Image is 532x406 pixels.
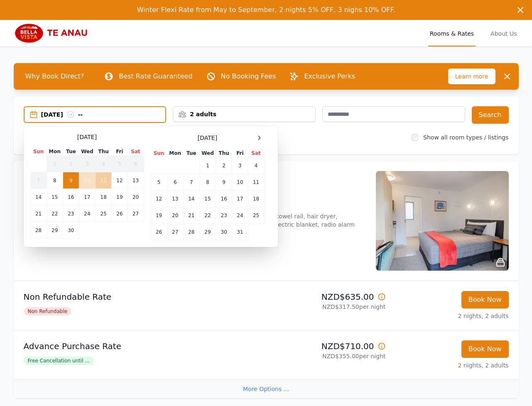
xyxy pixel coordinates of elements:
p: NZD$317.50 per night [270,303,386,311]
td: 7 [30,172,47,189]
th: Sat [127,148,144,156]
th: Sat [248,149,264,157]
th: Wed [199,149,216,157]
td: 22 [47,205,63,222]
p: Advance Purchase Rate [24,340,263,352]
td: 19 [112,189,127,205]
td: 16 [216,191,232,207]
a: Rooms & Rates [428,20,476,46]
td: 5 [112,156,127,172]
td: 28 [30,222,47,239]
td: 15 [199,191,216,207]
td: 18 [248,191,264,207]
th: Sun [151,149,167,157]
td: 17 [232,191,248,207]
button: Book Now [461,291,509,308]
p: 2 nights, 2 adults [392,361,509,369]
th: Fri [112,148,127,156]
label: Show all room types / listings [423,134,508,141]
span: Winter Flexi Rate from May to September, 2 nights 5% OFF, 3 nighs 10% OFF. [137,6,395,14]
p: 2 nights, 2 adults [392,312,509,320]
th: Sun [30,148,47,156]
td: 17 [79,189,95,205]
span: [DATE] [77,133,97,141]
td: 4 [248,157,264,174]
td: 18 [96,189,112,205]
p: Non Refundable Rate [24,291,263,303]
span: Non Refundable [24,307,72,316]
th: Mon [167,149,183,157]
td: 8 [199,174,216,191]
td: 10 [79,172,95,189]
th: Tue [63,148,79,156]
span: Why Book Direct? [19,68,91,85]
th: Fri [232,149,248,157]
button: Search [472,106,509,124]
td: 7 [183,174,199,191]
td: 20 [127,189,144,205]
td: 20 [167,207,183,224]
td: 5 [151,174,167,191]
td: 29 [47,222,63,239]
td: 1 [47,156,63,172]
th: Mon [47,148,63,156]
div: [DATE] -- [41,110,166,119]
td: 23 [216,207,232,224]
td: 6 [167,174,183,191]
td: 9 [63,172,79,189]
p: Exclusive Perks [304,71,355,81]
span: [DATE] [198,134,217,142]
td: 26 [112,205,127,222]
img: Bella Vista Te Anau [14,23,93,43]
td: 31 [232,224,248,240]
a: About Us [489,20,518,46]
td: 16 [63,189,79,205]
td: 6 [127,156,144,172]
td: 11 [248,174,264,191]
td: 13 [127,172,144,189]
div: 2 adults [173,110,315,118]
th: Tue [183,149,199,157]
p: NZD$355.00 per night [270,352,386,360]
td: 2 [216,157,232,174]
span: Learn more [448,68,495,84]
td: 29 [199,224,216,240]
td: 25 [248,207,264,224]
th: Thu [216,149,232,157]
td: 24 [79,205,95,222]
td: 24 [232,207,248,224]
td: 11 [96,172,112,189]
td: 26 [151,224,167,240]
td: 12 [151,191,167,207]
span: Free Cancellation until ... [24,357,94,365]
td: 19 [151,207,167,224]
td: 4 [96,156,112,172]
p: NZD$710.00 [270,340,386,352]
td: 10 [232,174,248,191]
td: 8 [47,172,63,189]
td: 15 [47,189,63,205]
td: 21 [183,207,199,224]
td: 28 [183,224,199,240]
td: 23 [63,205,79,222]
th: Thu [96,148,112,156]
td: 21 [30,205,47,222]
td: 30 [63,222,79,239]
th: Wed [79,148,95,156]
button: Book Now [461,340,509,358]
td: 25 [96,205,112,222]
td: 14 [183,191,199,207]
td: 27 [127,205,144,222]
td: 1 [199,157,216,174]
p: NZD$635.00 [270,291,386,303]
td: 3 [79,156,95,172]
td: 13 [167,191,183,207]
td: 3 [232,157,248,174]
td: 27 [167,224,183,240]
p: No Booking Fees [221,71,276,81]
div: More Options ... [14,379,519,398]
td: 22 [199,207,216,224]
td: 30 [216,224,232,240]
